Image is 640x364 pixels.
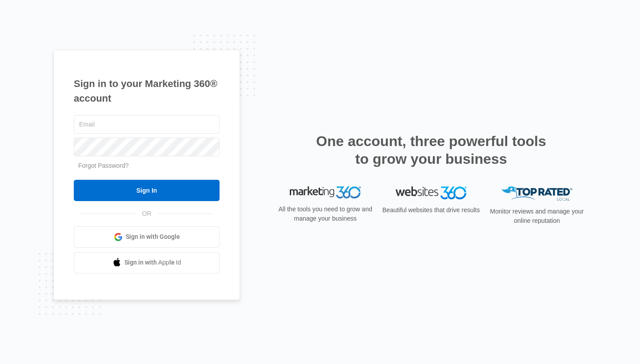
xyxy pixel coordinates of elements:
[487,207,587,226] p: Monitor reviews and manage your online reputation
[313,132,549,168] h2: One account, three powerful tools to grow your business
[276,205,375,223] p: All the tools you need to grow and manage your business
[501,186,572,201] img: Top Rated Local
[74,180,220,201] input: Sign In
[381,206,481,215] p: Beautiful websites that drive results
[74,226,220,248] a: Sign in with Google
[74,252,220,273] a: Sign in with Apple Id
[124,258,181,267] span: Sign in with Apple Id
[126,232,180,241] span: Sign in with Google
[74,76,220,106] h1: Sign in to your Marketing 360® account
[78,162,129,169] a: Forgot Password?
[74,115,220,134] input: Email
[290,186,361,199] img: Marketing 360
[136,209,158,218] span: OR
[396,186,467,199] img: Websites 360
